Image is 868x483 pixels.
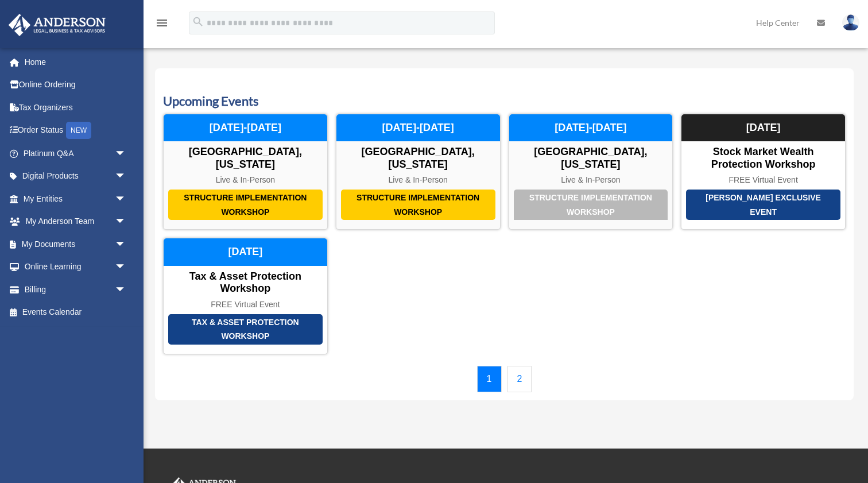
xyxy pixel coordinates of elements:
div: Live & In-Person [336,175,500,185]
div: [GEOGRAPHIC_DATA], [US_STATE] [336,146,500,171]
span: arrow_drop_down [115,187,138,211]
span: arrow_drop_down [115,210,138,234]
div: [DATE] [681,114,845,142]
div: Tax & Asset Protection Workshop [168,314,323,345]
div: [GEOGRAPHIC_DATA], [US_STATE] [509,146,673,171]
div: FREE Virtual Event [164,300,327,310]
span: arrow_drop_down [115,278,138,302]
span: arrow_drop_down [115,142,138,165]
div: Structure Implementation Workshop [341,190,495,220]
a: Tax Organizers [8,96,144,119]
div: [GEOGRAPHIC_DATA], [US_STATE] [164,146,327,171]
a: My Entitiesarrow_drop_down [8,187,144,210]
a: 1 [477,366,502,392]
a: Billingarrow_drop_down [8,278,144,301]
h3: Upcoming Events [163,92,846,110]
div: Live & In-Person [164,175,327,185]
div: Structure Implementation Workshop [168,190,323,220]
a: Order StatusNEW [8,119,144,142]
a: [PERSON_NAME] Exclusive Event Stock Market Wealth Protection Workshop FREE Virtual Event [DATE] [681,114,846,230]
a: Structure Implementation Workshop [GEOGRAPHIC_DATA], [US_STATE] Live & In-Person [DATE]-[DATE] [163,114,328,230]
div: Live & In-Person [509,175,673,185]
a: Home [8,51,144,74]
span: arrow_drop_down [115,256,138,279]
a: Digital Productsarrow_drop_down [8,165,144,188]
img: User Pic [842,14,859,31]
a: Platinum Q&Aarrow_drop_down [8,142,144,165]
a: menu [155,20,169,30]
a: Tax & Asset Protection Workshop Tax & Asset Protection Workshop FREE Virtual Event [DATE] [163,238,328,354]
a: Structure Implementation Workshop [GEOGRAPHIC_DATA], [US_STATE] Live & In-Person [DATE]-[DATE] [336,114,501,230]
i: menu [155,16,169,30]
a: My Documentsarrow_drop_down [8,233,144,256]
i: search [192,16,204,28]
div: [DATE]-[DATE] [336,114,500,142]
a: Online Learningarrow_drop_down [8,256,144,279]
a: My Anderson Teamarrow_drop_down [8,210,144,233]
a: 2 [507,366,532,392]
div: Stock Market Wealth Protection Workshop [681,146,845,171]
div: [PERSON_NAME] Exclusive Event [686,190,840,220]
div: NEW [66,122,91,139]
div: [DATE] [164,238,327,266]
div: [DATE]-[DATE] [164,114,327,142]
span: arrow_drop_down [115,165,138,188]
img: Anderson Advisors Platinum Portal [5,14,109,36]
div: FREE Virtual Event [681,175,845,185]
a: Events Calendar [8,301,138,324]
a: Online Ordering [8,74,144,96]
div: Tax & Asset Protection Workshop [164,271,327,295]
div: [DATE]-[DATE] [509,114,673,142]
a: Structure Implementation Workshop [GEOGRAPHIC_DATA], [US_STATE] Live & In-Person [DATE]-[DATE] [509,114,673,230]
span: arrow_drop_down [115,233,138,256]
div: Structure Implementation Workshop [514,190,668,220]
